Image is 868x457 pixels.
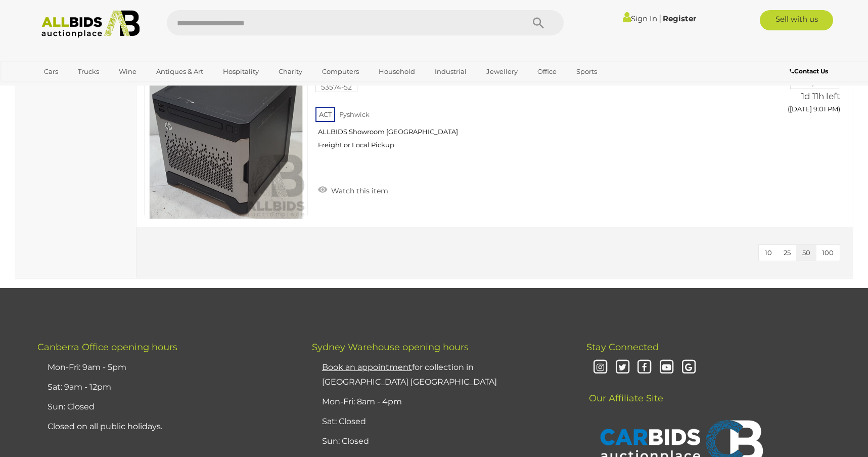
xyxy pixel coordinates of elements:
[319,432,561,451] li: Sun: Closed
[319,392,561,412] li: Mon-Fri: 8am - 4pm
[323,55,726,157] a: HP ProLiant MicroServer Gen8 Intel Celeron (G1610T) 2.30GHz CPU Server w/ 16GB DDR3 53574-52 ACT ...
[635,359,653,377] i: Facebook
[216,63,265,80] a: Hospitality
[36,10,146,38] img: Allbids.com.au
[513,10,564,35] button: Search
[45,417,287,437] li: Closed on all public holidays.
[372,63,422,80] a: Household
[322,362,412,372] u: Book an appointment
[71,63,106,80] a: Trucks
[531,63,563,80] a: Office
[591,359,609,377] i: Instagram
[816,245,840,261] button: 100
[272,63,309,80] a: Charity
[680,359,698,377] i: Google
[790,66,831,77] a: Contact Us
[428,63,473,80] a: Industrial
[312,342,469,353] span: Sydney Warehouse opening hours
[480,63,524,80] a: Jewellery
[663,14,696,23] a: Register
[741,55,843,118] a: $34 bobbytables 1d 11h left ([DATE] 9:01 PM)
[319,412,561,432] li: Sat: Closed
[790,67,828,75] b: Contact Us
[45,397,287,417] li: Sun: Closed
[315,182,391,197] a: Watch this item
[760,10,833,30] a: Sell with us
[112,63,143,80] a: Wine
[586,342,659,353] span: Stay Connected
[778,245,797,261] button: 25
[45,358,287,378] li: Mon-Fri: 9am - 5pm
[586,378,663,404] span: Our Affiliate Site
[614,359,631,377] i: Twitter
[315,63,366,80] a: Computers
[37,80,122,97] a: [GEOGRAPHIC_DATA]
[322,362,497,387] a: Book an appointmentfor collection in [GEOGRAPHIC_DATA] [GEOGRAPHIC_DATA]
[570,63,604,80] a: Sports
[759,245,778,261] button: 10
[765,248,772,257] span: 10
[45,378,287,397] li: Sat: 9am - 12pm
[796,245,816,261] button: 50
[329,186,388,195] span: Watch this item
[802,248,810,257] span: 50
[784,248,791,257] span: 25
[37,342,177,353] span: Canberra Office opening hours
[658,359,675,377] i: Youtube
[822,248,834,257] span: 100
[623,14,657,23] a: Sign In
[659,13,661,24] span: |
[37,63,65,80] a: Cars
[150,63,210,80] a: Antiques & Art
